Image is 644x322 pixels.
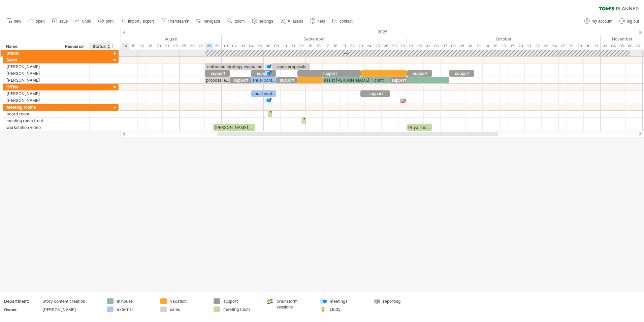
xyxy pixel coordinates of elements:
[500,43,508,50] div: Thursday, 16 October 2025
[180,43,188,50] div: Monday, 25 August 2025
[226,17,247,26] a: zoom
[6,77,58,83] div: [PERSON_NAME]
[205,63,264,70] div: outbound strategy execution
[449,43,457,50] div: Wednesday, 8 October 2025
[4,298,41,304] div: Department:
[575,43,584,50] div: Wednesday, 29 October 2025
[6,43,58,50] div: Name
[550,43,558,50] div: Friday, 24 October 2025
[93,43,107,50] div: Status
[223,298,260,304] div: support
[558,43,567,50] div: Monday, 27 October 2025
[6,124,58,131] div: workstation video
[4,307,41,313] div: Owner
[592,43,601,50] div: Friday, 31 October 2025
[82,19,91,24] span: undo
[14,19,21,24] span: new
[223,306,260,312] div: meeting room
[6,90,58,97] div: [PERSON_NAME]
[259,19,273,24] span: settings
[383,298,420,304] div: reporting
[407,70,432,77] div: support
[205,70,230,77] div: support
[407,124,432,131] div: Priya, moonstone project
[50,17,70,26] a: save
[222,43,230,50] div: Monday, 1 September 2025
[251,70,276,77] div: support
[373,43,382,50] div: Thursday, 25 September 2025
[592,19,612,24] span: my account
[251,90,276,97] div: anual conference creative agencies [GEOGRAPHIC_DATA]
[356,43,365,50] div: Tuesday, 23 September 2025
[365,43,373,50] div: Wednesday, 24 September 2025
[137,43,146,50] div: Monday, 18 August 2025
[170,306,207,312] div: sales
[205,43,213,50] div: Thursday, 28 August 2025
[308,17,327,26] a: help
[432,43,441,50] div: Monday, 6 October 2025
[45,35,222,43] div: August 2025
[119,17,156,26] a: import / export
[230,77,251,83] div: support
[276,77,297,83] div: support
[360,90,390,97] div: support
[235,19,245,24] span: zoom
[117,298,154,304] div: in house
[65,43,86,50] div: Resource
[449,70,474,77] div: support
[323,43,331,50] div: Wednesday, 17 September 2025
[627,19,639,24] span: log out
[617,43,626,50] div: Wednesday, 5 November 2025
[297,43,306,50] div: Friday, 12 September 2025
[129,43,137,50] div: Friday, 15 August 2025
[27,17,47,26] a: open
[415,43,424,50] div: Thursday, 2 October 2025
[128,19,154,24] span: import / export
[154,43,163,50] div: Wednesday, 20 August 2025
[289,43,297,50] div: Thursday, 11 September 2025
[277,298,313,310] div: brainstorm sessions
[516,43,525,50] div: Monday, 20 October 2025
[382,43,390,50] div: Friday, 26 September 2025
[255,43,264,50] div: Friday, 5 September 2025
[306,43,314,50] div: Monday, 15 September 2025
[59,19,68,24] span: save
[618,17,641,26] a: log out
[483,43,491,50] div: Tuesday, 14 October 2025
[279,17,305,26] a: AI assist
[36,19,45,24] span: open
[626,43,634,50] div: Thursday, 6 November 2025
[609,43,617,50] div: Tuesday, 4 November 2025
[213,124,255,131] div: [PERSON_NAME], [PERSON_NAME]'s Ocean project
[272,43,281,50] div: Tuesday, 9 September 2025
[247,43,255,50] div: Thursday, 4 September 2025
[6,70,58,77] div: [PERSON_NAME]
[6,97,58,104] div: [PERSON_NAME]
[390,43,398,50] div: Monday, 29 September 2025
[474,43,483,50] div: Monday, 13 October 2025
[297,70,361,77] div: support
[323,77,390,83] div: assist [PERSON_NAME] + contract management of 1000 flowers project
[213,43,222,50] div: Friday, 29 August 2025
[424,43,432,50] div: Friday, 3 October 2025
[340,19,353,24] span: contact
[398,43,407,50] div: Tuesday, 30 September 2025
[5,17,23,26] a: new
[159,17,191,26] a: filter/search
[272,63,310,70] div: open proposals
[264,43,272,50] div: Monday, 8 September 2025
[542,43,550,50] div: Thursday, 23 October 2025
[6,84,58,90] div: Office
[188,43,196,50] div: Tuesday, 26 August 2025
[42,298,99,304] div: Story content creation
[6,111,58,117] div: board room
[6,50,58,56] div: Studio
[584,43,592,50] div: Thursday, 30 October 2025
[466,43,474,50] div: Friday, 10 October 2025
[331,43,340,50] div: Thursday, 18 September 2025
[251,77,276,83] div: anual conference creative agencies [GEOGRAPHIC_DATA]
[106,19,114,24] span: print
[407,43,415,50] div: Wednesday, 1 October 2025
[6,63,58,70] div: [PERSON_NAME]
[634,43,643,50] div: Friday, 7 November 2025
